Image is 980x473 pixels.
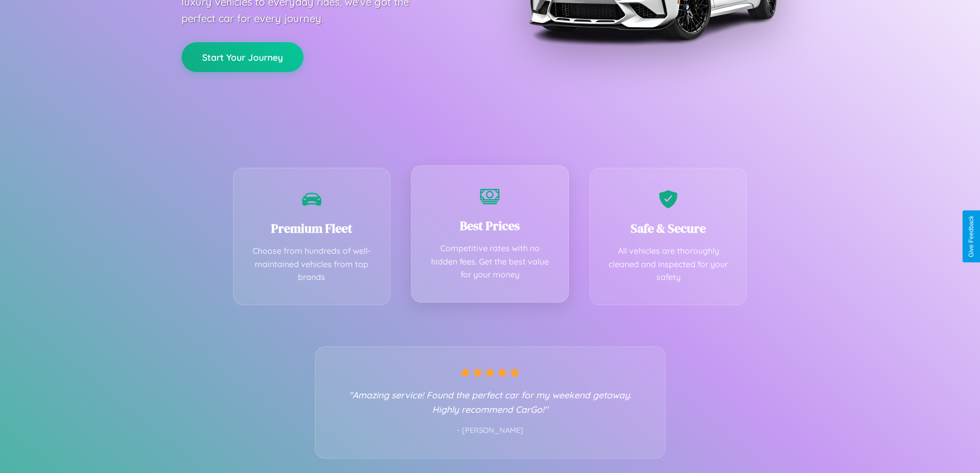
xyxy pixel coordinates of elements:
h3: Best Prices [427,217,553,234]
button: Start Your Journey [182,42,304,72]
p: - [PERSON_NAME] [336,424,645,437]
div: Give Feedback [968,216,975,257]
h3: Premium Fleet [249,220,375,237]
p: Competitive rates with no hidden fees. Get the best value for your money [427,242,553,282]
p: "Amazing service! Found the perfect car for my weekend getaway. Highly recommend CarGo!" [336,388,645,416]
h3: Safe & Secure [605,220,732,237]
p: Choose from hundreds of well-maintained vehicles from top brands [249,244,375,284]
p: All vehicles are thoroughly cleaned and inspected for your safety [605,244,732,284]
